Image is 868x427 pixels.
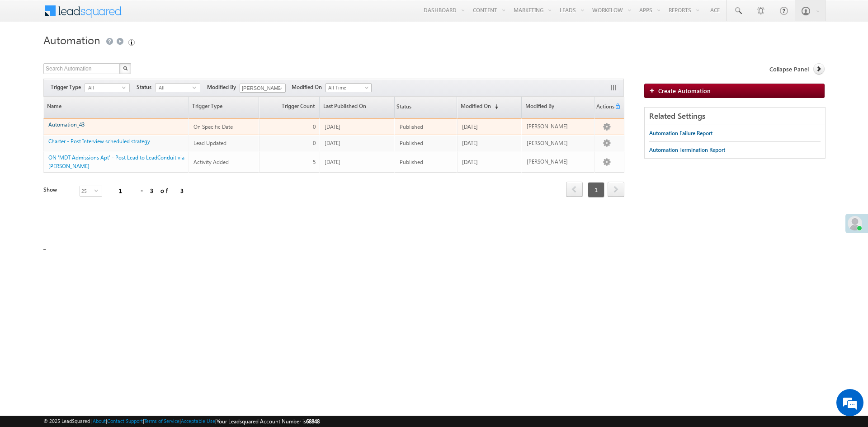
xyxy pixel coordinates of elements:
[43,33,100,47] span: Automation
[137,83,155,91] span: Status
[326,84,369,92] span: All Time
[658,87,711,94] span: Create Automation
[292,83,325,91] span: Modified On
[207,83,240,91] span: Modified By
[122,85,129,89] span: select
[649,125,712,141] a: Automation Failure Report
[48,138,150,145] a: Charter - Post Interview scheduled strategy
[93,418,106,424] a: About
[144,418,179,424] a: Terms of Service
[588,182,604,197] span: 1
[325,140,340,146] span: [DATE]
[119,185,184,196] div: 1 - 3 of 3
[320,97,394,118] a: Last Published On
[649,146,725,154] div: Automation Termination Report
[48,154,184,169] a: ON 'MDT Admissions Apt' - Post Lead to LeadConduit via [PERSON_NAME]
[48,121,85,128] a: Automation_43
[85,84,122,92] span: All
[458,97,521,118] a: Modified On(sorted descending)
[527,122,591,131] div: [PERSON_NAME]
[313,123,316,130] span: 0
[43,417,320,426] span: © 2025 LeadSquared | | | | |
[259,97,319,118] a: Trigger Count
[193,85,200,89] span: select
[566,182,583,197] span: prev
[274,84,285,93] a: Show All Items
[43,186,72,194] div: Show
[395,98,411,117] span: Status
[608,183,624,197] a: next
[156,84,193,92] span: All
[608,182,624,197] span: next
[107,418,143,424] a: Contact Support
[491,103,498,110] span: (sorted descending)
[240,84,286,93] input: Type to Search
[193,123,233,130] span: On Specific Date
[306,418,320,425] span: 68848
[123,66,127,70] img: Search
[566,183,583,197] a: prev
[595,98,614,117] span: Actions
[769,65,809,73] span: Collapse Panel
[189,97,258,118] a: Trigger Type
[325,83,372,92] a: All Time
[43,30,825,256] div: _
[44,97,188,118] a: Name
[522,97,594,118] a: Modified By
[325,123,340,130] span: [DATE]
[94,188,102,192] span: select
[181,418,215,424] a: Acceptable Use
[51,83,85,91] span: Trigger Type
[649,129,712,137] div: Automation Failure Report
[217,418,320,425] span: Your Leadsquared Account Number is
[527,158,591,166] div: [PERSON_NAME]
[462,140,478,146] span: [DATE]
[313,140,316,146] span: 0
[649,88,658,93] img: add_icon.png
[193,159,229,165] span: Activity Added
[80,186,94,196] span: 25
[462,159,478,165] span: [DATE]
[462,123,478,130] span: [DATE]
[400,159,423,165] span: Published
[313,159,316,165] span: 5
[527,139,591,147] div: [PERSON_NAME]
[400,140,423,146] span: Published
[649,142,725,158] a: Automation Termination Report
[645,108,825,125] div: Related Settings
[325,159,340,165] span: [DATE]
[193,140,226,146] span: Lead Updated
[400,123,423,130] span: Published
